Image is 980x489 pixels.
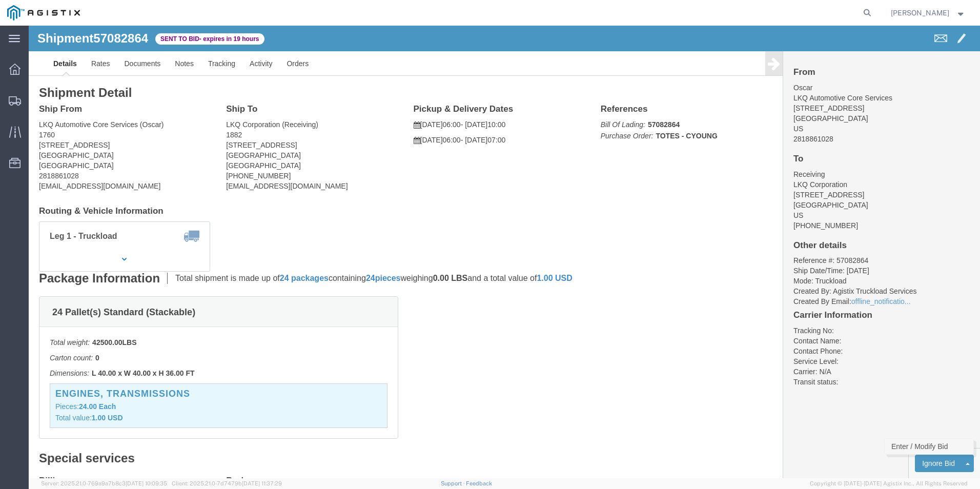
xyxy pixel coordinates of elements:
img: logo [7,5,80,21]
span: Client: 2025.21.0-7d7479b [172,480,282,486]
iframe: FS Legacy Container [29,26,980,478]
span: Server: 2025.21.0-769a9a7b8c3 [41,480,167,486]
span: Copyright © [DATE]-[DATE] Agistix Inc., All Rights Reserved [810,479,968,488]
span: [DATE] 11:37:29 [242,480,282,486]
button: [PERSON_NAME] [890,7,966,19]
span: Corey Keys [891,7,949,18]
a: Feedback [466,480,492,486]
span: [DATE] 10:09:35 [126,480,167,486]
a: Support [441,480,466,486]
